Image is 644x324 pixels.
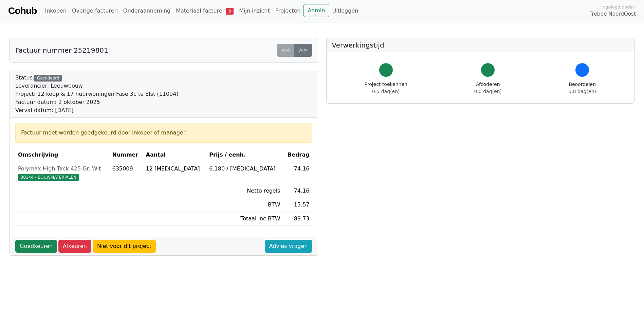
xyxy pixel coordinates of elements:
a: Goedkeuren [15,240,57,253]
span: 0.0 dag(en) [474,89,502,94]
div: Afcoderen [474,81,502,95]
th: Prijs / eenh. [206,148,283,162]
a: >> [294,44,312,57]
a: Admin [303,4,329,17]
td: 635009 [109,162,143,184]
td: Netto regels [206,184,283,198]
a: Polymax High Tack 425 Gr. Wit30144 - BOUWMATERIALEN [18,165,107,181]
a: Advies vragen [265,240,312,253]
span: 3 [226,8,234,15]
div: Gecodeerd [34,75,62,82]
div: Polymax High Tack 425 Gr. Wit [18,165,107,173]
a: Projecten [273,4,303,18]
span: 0.5 dag(en) [372,89,400,94]
div: Beoordelen [569,81,596,95]
td: Totaal inc BTW [206,212,283,226]
a: Cohub [8,3,37,19]
td: 74.16 [283,162,312,184]
div: Status: [15,74,179,114]
h5: Factuur nummer 25219801 [15,46,108,54]
a: Uitloggen [329,4,361,18]
td: 74.16 [283,184,312,198]
div: Factuur datum: 2 oktober 2025 [15,98,179,106]
div: Project toekennen [365,81,407,95]
a: Afkeuren [58,240,91,253]
a: Materiaal facturen3 [173,4,236,18]
span: 30144 - BOUWMATERIALEN [18,174,79,181]
a: Niet voor dit project [93,240,156,253]
span: 5.8 dag(en) [569,89,596,94]
td: BTW [206,198,283,212]
th: Bedrag [283,148,312,162]
div: 6.180 / [MEDICAL_DATA] [209,165,280,173]
td: 15.57 [283,198,312,212]
h5: Verwerkingstijd [332,41,629,49]
span: Ingelogd onder: [601,4,636,10]
th: Aantal [143,148,207,162]
span: Trebbe NoordOost [590,10,636,18]
a: Inkopen [42,4,69,18]
a: Mijn inzicht [236,4,273,18]
th: Omschrijving [15,148,109,162]
div: Leverancier: Leeuwbouw [15,82,179,90]
th: Nummer [109,148,143,162]
a: Onderaanneming [121,4,173,18]
div: Verval datum: [DATE] [15,106,179,114]
div: 12 [MEDICAL_DATA] [146,165,204,173]
a: Overige facturen [69,4,121,18]
td: 89.73 [283,212,312,226]
div: Factuur moet worden goedgekeurd door inkoper of manager. [21,129,307,137]
div: Project: 12 koop & 17 huurwoningen Fase 3c te Elst (11094) [15,90,179,98]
